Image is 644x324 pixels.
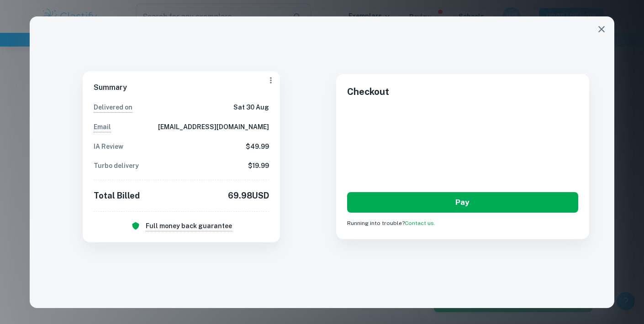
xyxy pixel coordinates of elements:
[345,104,580,183] iframe: Secure payment input frame
[347,85,578,99] h5: Checkout
[94,122,111,132] p: We will notify you here once your review is completed
[233,102,269,113] p: Sat 30 Aug
[94,141,123,152] p: IA Review
[347,192,578,213] button: Pay
[248,161,269,171] p: $ 19.99
[94,102,132,113] p: Delivery in 24 hours including weekends. It's possible that the review will be delivered earlier.
[146,221,232,231] h6: If our review is not accurate or there are any critical mistakes, we will fully refund your payment.
[94,189,140,202] p: Total Billed
[347,220,435,226] span: Running into trouble?
[158,122,269,132] p: [EMAIL_ADDRESS][DOMAIN_NAME]
[405,220,435,226] a: Contact us.
[246,141,269,152] p: $ 49.99
[94,161,139,171] p: Turbo delivery
[228,189,269,202] p: 69.98 USD
[94,82,269,93] h6: Summary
